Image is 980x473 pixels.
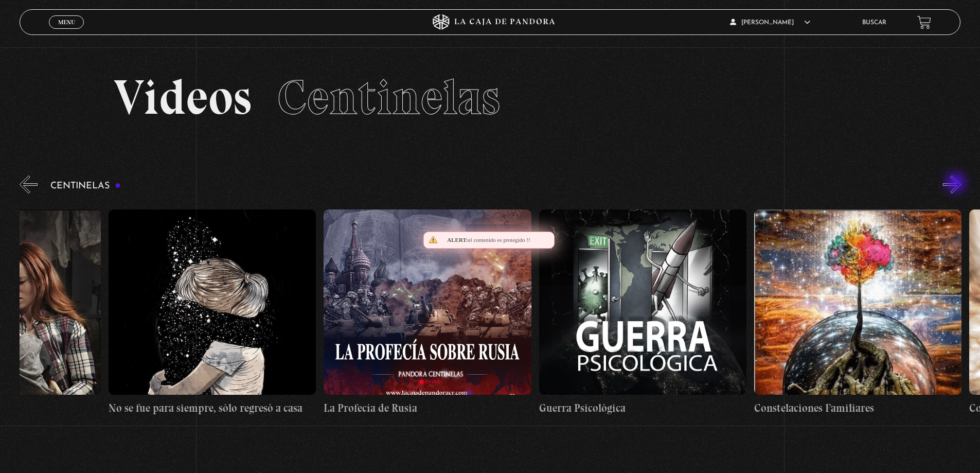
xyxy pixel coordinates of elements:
[730,20,810,26] span: [PERSON_NAME]
[324,201,531,424] a: La Profecía de Rusia
[277,68,500,127] span: Centinelas
[447,237,468,243] span: Alert:
[917,15,931,29] a: View your shopping cart
[754,201,961,424] a: Constelaciones Familiares
[109,201,316,424] a: No se fue para siempre, sólo regresó a casa
[423,232,555,249] div: el contenido es protegido !!
[539,201,746,424] a: Guerra Psicológica
[754,400,961,416] h4: Constelaciones Familiares
[539,400,746,416] h4: Guerra Psicológica
[862,20,886,26] a: Buscar
[943,176,961,194] button: Next
[50,181,121,191] h3: Centinelas
[55,28,79,35] span: Cerrar
[109,400,316,416] h4: No se fue para siempre, sólo regresó a casa
[114,73,866,122] h2: Videos
[58,19,75,25] span: Menu
[324,400,531,416] h4: La Profecía de Rusia
[20,176,38,194] button: Previous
